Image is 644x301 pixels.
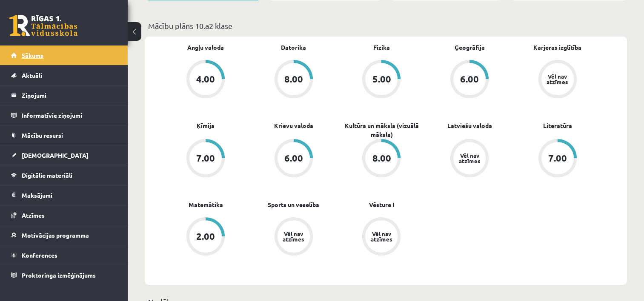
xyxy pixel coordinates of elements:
[546,74,570,85] div: Vēl nav atzīmes
[11,85,117,105] a: Ziņojumi
[162,217,250,257] a: 2.00
[372,153,391,163] div: 8.00
[22,251,57,259] span: Konferences
[187,43,224,52] a: Angļu valoda
[11,205,117,225] a: Atzīmes
[11,125,117,145] a: Mācību resursi
[284,153,303,163] div: 6.00
[281,43,306,52] a: Datorika
[162,60,250,100] a: 4.00
[543,121,572,130] a: Literatūra
[369,200,394,209] a: Vēsture I
[22,105,117,125] legend: Informatīvie ziņojumi
[250,139,338,179] a: 6.00
[11,245,117,265] a: Konferences
[11,45,117,65] a: Sākums
[196,232,215,241] div: 2.00
[274,121,313,130] a: Krievu valoda
[11,185,117,205] a: Maksājumi
[338,217,426,257] a: Vēl nav atzīmes
[548,153,567,163] div: 7.00
[22,211,45,219] span: Atzīmes
[284,74,303,84] div: 8.00
[533,43,581,52] a: Karjeras izglītība
[189,200,223,209] a: Matemātika
[22,185,117,205] legend: Maksājumi
[338,121,426,139] a: Kultūra un māksla (vizuālā māksla)
[9,15,77,36] a: Rīgas 1. Tālmācības vidusskola
[196,153,215,163] div: 7.00
[11,65,117,85] a: Aktuāli
[338,139,426,179] a: 8.00
[22,231,89,239] span: Motivācijas programma
[250,60,338,100] a: 8.00
[455,43,485,52] a: Ģeogrāfija
[268,200,319,209] a: Sports un veselība
[11,225,117,245] a: Motivācijas programma
[11,265,117,285] a: Proktoringa izmēģinājums
[22,171,72,179] span: Digitālie materiāli
[458,153,481,164] div: Vēl nav atzīmes
[22,151,89,159] span: [DEMOGRAPHIC_DATA]
[369,231,393,242] div: Vēl nav atzīmes
[11,145,117,165] a: [DEMOGRAPHIC_DATA]
[22,71,42,79] span: Aktuāli
[460,74,479,84] div: 6.00
[197,121,215,130] a: Ķīmija
[338,60,426,100] a: 5.00
[11,165,117,185] a: Digitālie materiāli
[22,51,43,59] span: Sākums
[373,43,390,52] a: Fizika
[22,131,63,139] span: Mācību resursi
[196,74,215,84] div: 4.00
[426,139,514,179] a: Vēl nav atzīmes
[22,85,117,105] legend: Ziņojumi
[22,271,96,279] span: Proktoringa izmēģinājums
[162,139,250,179] a: 7.00
[148,20,624,31] p: Mācību plāns 10.a2 klase
[426,60,514,100] a: 6.00
[513,139,601,179] a: 7.00
[513,60,601,100] a: Vēl nav atzīmes
[250,217,338,257] a: Vēl nav atzīmes
[11,105,117,125] a: Informatīvie ziņojumi
[447,121,492,130] a: Latviešu valoda
[282,231,306,242] div: Vēl nav atzīmes
[372,74,391,84] div: 5.00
